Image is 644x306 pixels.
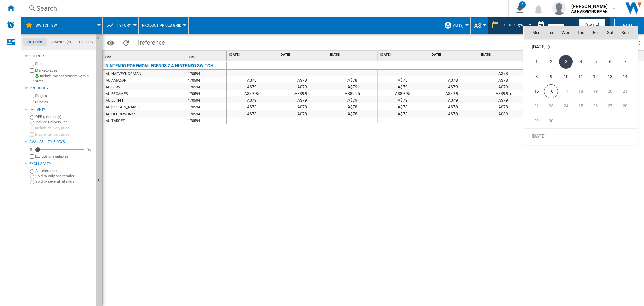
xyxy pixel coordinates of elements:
[544,26,558,39] th: Tue
[524,114,544,129] td: Monday September 29 2025
[524,84,638,99] tr: Week 3
[618,99,638,114] td: Sunday September 28 2025
[544,99,558,114] td: Tuesday September 23 2025
[574,70,587,83] span: 11
[524,39,638,54] tr: Week undefined
[603,26,618,39] th: Sat
[530,55,543,69] span: 1
[524,99,638,114] tr: Week 4
[588,84,603,99] td: Friday September 19 2025
[573,99,588,114] td: Thursday September 25 2025
[544,70,558,83] span: 9
[618,70,632,83] span: 14
[558,84,573,99] td: Wednesday September 17 2025
[524,54,544,69] td: Monday September 1 2025
[530,85,543,98] span: 15
[588,26,603,39] th: Fri
[559,55,573,69] span: 3
[532,133,545,138] span: [DATE]
[524,99,544,114] td: Monday September 22 2025
[558,69,573,84] td: Wednesday September 10 2025
[524,128,638,143] tr: Week undefined
[524,26,544,39] th: Mon
[588,54,603,69] td: Friday September 5 2025
[618,69,638,84] td: Sunday September 14 2025
[530,70,543,83] span: 8
[544,114,558,129] td: Tuesday September 30 2025
[589,55,602,69] span: 5
[558,99,573,114] td: Wednesday September 24 2025
[558,54,573,69] td: Wednesday September 3 2025
[524,84,544,99] td: Monday September 15 2025
[544,84,558,99] td: Tuesday September 16 2025
[573,69,588,84] td: Thursday September 11 2025
[544,69,558,84] td: Tuesday September 9 2025
[558,26,573,39] th: Wed
[588,99,603,114] td: Friday September 26 2025
[524,114,638,129] tr: Week 5
[544,55,558,69] span: 2
[573,54,588,69] td: Thursday September 4 2025
[573,84,588,99] td: Thursday September 18 2025
[524,69,544,84] td: Monday September 8 2025
[603,84,618,99] td: Saturday September 20 2025
[618,84,638,99] td: Sunday September 21 2025
[559,70,573,83] span: 10
[603,54,618,69] td: Saturday September 6 2025
[524,26,638,144] md-calendar: Calendar
[573,26,588,39] th: Thu
[588,69,603,84] td: Friday September 12 2025
[618,55,632,69] span: 7
[524,69,638,84] tr: Week 2
[574,55,587,69] span: 4
[532,44,545,49] span: [DATE]
[524,54,638,69] tr: Week 1
[618,26,638,39] th: Sun
[524,39,638,54] td: September 2025
[544,84,558,98] span: 16
[618,54,638,69] td: Sunday September 7 2025
[544,54,558,69] td: Tuesday September 2 2025
[603,70,617,83] span: 13
[603,99,618,114] td: Saturday September 27 2025
[603,69,618,84] td: Saturday September 13 2025
[603,55,617,69] span: 6
[589,70,602,83] span: 12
